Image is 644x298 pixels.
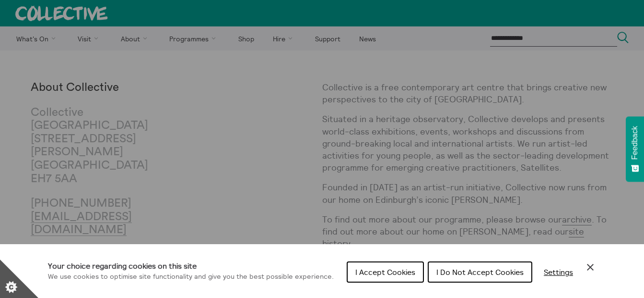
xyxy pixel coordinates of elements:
span: Settings [544,267,573,277]
h1: Your choice regarding cookies on this site [48,260,334,272]
button: Feedback - Show survey [626,116,644,182]
button: Close Cookie Control [585,261,596,273]
span: I Accept Cookies [355,267,415,277]
span: Feedback [631,126,639,160]
button: I Do Not Accept Cookies [428,261,532,283]
span: I Do Not Accept Cookies [436,267,524,277]
button: I Accept Cookies [347,261,424,283]
button: Settings [536,262,581,282]
p: We use cookies to optimise site functionality and give you the best possible experience. [48,272,334,282]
